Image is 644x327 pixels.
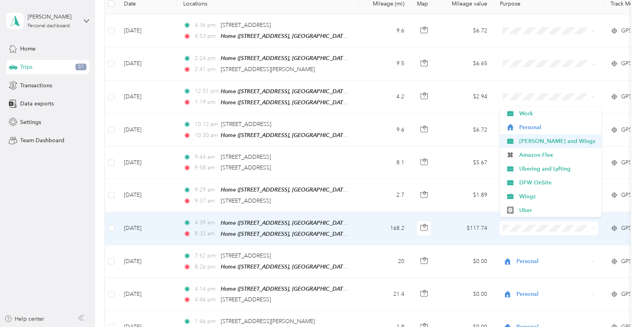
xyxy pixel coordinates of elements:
td: [DATE] [118,212,177,245]
div: Personal dashboard [28,24,70,28]
span: 10:12 am [195,120,218,129]
div: [PERSON_NAME] [28,13,77,21]
span: Home ([STREET_ADDRESS], [GEOGRAPHIC_DATA], [US_STATE]) [221,88,380,95]
span: GPS [621,224,632,233]
button: Help center [4,315,45,323]
span: Work [520,109,596,118]
span: GPS [621,257,632,266]
span: [STREET_ADDRESS] [221,252,271,259]
td: [DATE] [118,15,177,47]
span: GPS [621,191,632,199]
td: [DATE] [118,47,177,80]
span: GPS [621,126,632,134]
td: $0.00 [438,245,494,278]
span: 4:14 pm [195,285,217,293]
td: $0.00 [438,278,494,311]
td: 168.2 [359,212,411,245]
span: DFW OnSite [520,179,596,187]
span: Transactions [20,81,52,90]
td: [DATE] [118,245,177,278]
span: Personal [520,123,596,132]
span: Home ([STREET_ADDRESS], [GEOGRAPHIC_DATA], [US_STATE]) [221,186,380,193]
td: 9.6 [359,15,411,47]
span: 8:33 am [195,229,217,238]
span: 9:58 am [195,163,217,172]
span: 9:29 am [195,186,217,194]
span: GPS [621,92,632,101]
td: $2.94 [438,81,494,114]
span: Home ([STREET_ADDRESS], [GEOGRAPHIC_DATA], [US_STATE]) [221,231,380,237]
span: 4:46 pm [195,295,217,304]
span: 1:19 pm [195,98,217,107]
span: 7:52 pm [195,252,217,260]
span: 9:44 am [195,153,217,162]
span: [STREET_ADDRESS][PERSON_NAME] [221,318,315,325]
td: 4.2 [359,81,411,114]
span: Personal [516,257,589,266]
span: 57 [75,64,86,71]
td: 21.4 [359,278,411,311]
span: Home ([STREET_ADDRESS], [GEOGRAPHIC_DATA], [US_STATE]) [221,132,380,139]
span: Home [20,45,36,53]
span: [STREET_ADDRESS] [221,154,271,160]
span: Home ([STREET_ADDRESS], [GEOGRAPHIC_DATA], [US_STATE]) [221,33,380,39]
span: Uber [520,206,596,214]
span: GPS [621,26,632,35]
span: 10:30 am [195,131,217,140]
td: 9.5 [359,47,411,80]
td: [DATE] [118,114,177,147]
span: 12:51 pm [195,87,217,96]
span: Ubering and Lyfting [520,165,596,173]
iframe: Everlance-gr Chat Button Frame [600,283,644,327]
td: $117.74 [438,212,494,245]
span: 4:39 am [195,218,217,227]
span: [STREET_ADDRESS][PERSON_NAME] [221,66,315,73]
td: $6.72 [438,15,494,47]
span: [STREET_ADDRESS] [221,197,271,204]
span: 4:53 pm [195,32,217,41]
td: $6.65 [438,47,494,80]
span: Data exports [20,100,54,108]
td: 8.1 [359,147,411,179]
td: 20 [359,245,411,278]
span: GPS [621,158,632,167]
td: [DATE] [118,147,177,179]
span: [STREET_ADDRESS] [221,164,271,171]
td: $5.67 [438,147,494,179]
td: [DATE] [118,278,177,311]
span: Personal [516,290,589,299]
span: Amazon Flex [520,151,596,159]
span: Home ([STREET_ADDRESS], [GEOGRAPHIC_DATA], [US_STATE]) [221,286,380,292]
td: 9.6 [359,114,411,147]
span: GPS [621,59,632,68]
img: Legacy Icon [Uber] [507,207,514,214]
span: Home ([STREET_ADDRESS], [GEOGRAPHIC_DATA], [US_STATE]) [221,220,380,226]
td: $6.72 [438,114,494,147]
span: Home ([STREET_ADDRESS], [GEOGRAPHIC_DATA], [US_STATE]) [221,55,380,62]
span: Home ([STREET_ADDRESS], [GEOGRAPHIC_DATA], [US_STATE]) [221,263,380,270]
span: [PERSON_NAME] and Wingz [520,137,596,145]
td: 2.7 [359,179,411,212]
span: 1:46 pm [195,317,217,326]
span: 2:24 pm [195,54,217,63]
span: 4:36 pm [195,21,217,30]
span: [STREET_ADDRESS] [221,296,271,303]
span: Trips [20,63,32,71]
td: $1.89 [438,179,494,212]
span: [STREET_ADDRESS] [221,22,271,28]
span: Wingz [520,192,596,201]
span: 2:41 pm [195,65,217,74]
span: Settings [20,118,41,126]
span: [STREET_ADDRESS] [221,121,271,128]
td: [DATE] [118,179,177,212]
span: 9:37 am [195,197,217,205]
span: Home ([STREET_ADDRESS], [GEOGRAPHIC_DATA], [US_STATE]) [221,99,380,106]
span: Team Dashboard [20,136,64,145]
td: [DATE] [118,81,177,114]
span: 8:26 pm [195,263,217,271]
